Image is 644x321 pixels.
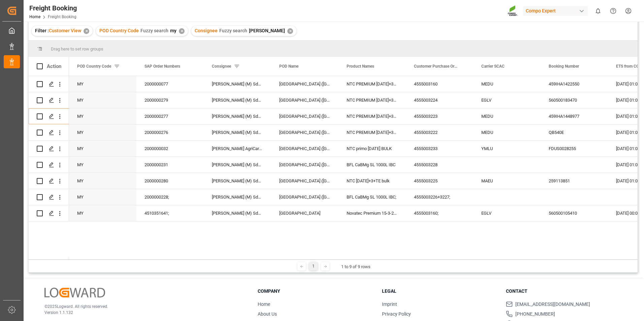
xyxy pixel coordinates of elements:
span: Customer Purchase Order Numbers [414,64,459,69]
div: MEDU [473,108,541,124]
div: Press SPACE to select this row. [29,141,69,157]
button: show 0 new notifications [590,3,606,19]
h3: Company [258,288,374,295]
div: [GEOGRAPHIC_DATA] ([GEOGRAPHIC_DATA]) [271,108,339,124]
span: POD Name [279,64,298,69]
div: MEDU [473,76,541,92]
div: NTC PREMIUM [DATE]+3+TE BULK [339,92,406,108]
div: [GEOGRAPHIC_DATA] ([GEOGRAPHIC_DATA]) [271,76,339,92]
h3: Legal [382,288,498,295]
div: NTC PREMIUM [DATE]+3+TE BULK [339,124,406,140]
div: 2000000231 [136,157,204,173]
a: Home [258,301,270,307]
div: 4555003224 [406,92,473,108]
div: Press SPACE to select this row. [29,173,69,189]
div: [GEOGRAPHIC_DATA] [271,205,339,221]
span: my [170,28,176,33]
img: Screenshot%202023-09-29%20at%2010.02.21.png_1712312052.png [508,5,518,17]
div: 259113851 [541,173,608,189]
h3: Contact [506,288,622,295]
span: Drag here to set row groups [51,46,103,51]
span: Customer View [49,28,81,33]
div: 4555003160; [406,205,473,221]
span: Carrier SCAC [481,64,505,69]
div: Press SPACE to select this row. [29,189,69,205]
p: © 2025 Logward. All rights reserved. [44,304,241,310]
span: SAP Order Numbers [144,64,180,69]
div: 2000000277 [136,108,204,124]
div: [PERSON_NAME] AgriCare Vietnam, Co., Ltd.,, [GEOGRAPHIC_DATA], [204,141,271,156]
div: 2000000032 [136,141,204,156]
div: Press SPACE to select this row. [29,157,69,173]
div: EGLV [473,92,541,108]
span: [EMAIL_ADDRESS][DOMAIN_NAME] [515,301,590,308]
div: Press SPACE to select this row. [29,76,69,92]
div: Freight Booking [29,3,77,13]
div: MY [69,205,136,221]
a: Home [29,14,40,19]
div: MY [69,189,136,205]
span: Product Names [347,64,374,69]
a: Privacy Policy [382,311,411,317]
div: EGLV [473,205,541,221]
a: About Us [258,311,277,317]
div: [GEOGRAPHIC_DATA] ([GEOGRAPHIC_DATA]) [271,124,339,140]
div: [PERSON_NAME] (M) Sdn Bhd, [STREET_ADDRESS] [204,92,271,108]
span: Fuzzy search [140,28,168,33]
div: MY [69,124,136,140]
div: 4555003222 [406,124,473,140]
div: 4555003223 [406,108,473,124]
div: 4555003225 [406,173,473,189]
div: ✕ [179,28,185,34]
div: NTC PREMIUM [DATE]+3+TE BULK [339,108,406,124]
div: FDUS0028255 [541,141,608,156]
div: [GEOGRAPHIC_DATA] ([GEOGRAPHIC_DATA]) [271,189,339,205]
div: MEDU [473,124,541,140]
div: YMLU [473,141,541,156]
a: Imprint [382,301,397,307]
div: [PERSON_NAME] (M) Sdn Bhd, [STREET_ADDRESS] [204,157,271,173]
div: 2000000280 [136,173,204,189]
div: MY [69,76,136,92]
div: [GEOGRAPHIC_DATA] ([GEOGRAPHIC_DATA]) [271,92,339,108]
div: 459IHA1422550 [541,76,608,92]
div: QB540E [541,124,608,140]
div: Press SPACE to select this row. [29,124,69,141]
div: MY [69,92,136,108]
div: [PERSON_NAME] (M) Sdn Bhd, [STREET_ADDRESS] [204,76,271,92]
div: [PERSON_NAME] (M) Sdn Bhd, [STREET_ADDRESS] [204,124,271,140]
div: 2000000228; [136,189,204,205]
div: [PERSON_NAME] (M) Sdn Bhd [204,205,271,221]
span: POD Country Code [77,64,111,69]
div: NTC primo [DATE] BULK [339,141,406,156]
div: 2000000279 [136,92,204,108]
div: Novatec Premium 15-3-20-2+10S+TE - BULK-; [339,205,406,221]
div: ✕ [287,28,293,34]
span: [PHONE_NUMBER] [515,311,555,318]
div: [PERSON_NAME] (M) Sdn Bhd, [STREET_ADDRESS] [204,108,271,124]
div: 560500183470 [541,92,608,108]
div: MY [69,157,136,173]
div: MY [69,141,136,156]
span: POD Country Code [99,28,139,33]
button: Help Center [606,3,621,19]
div: 4555003228 [406,157,473,173]
span: Consignee [195,28,218,33]
div: 4555003160 [406,76,473,92]
div: [GEOGRAPHIC_DATA] ([GEOGRAPHIC_DATA]) [271,157,339,173]
button: Compo Expert [523,4,590,17]
div: MY [69,173,136,189]
div: ✕ [84,28,89,34]
div: MAEU [473,173,541,189]
span: Filter : [35,28,49,33]
span: [PERSON_NAME] [249,28,285,33]
div: 4555003226+3227; [406,189,473,205]
div: 4555003233 [406,141,473,156]
div: 4510351641; [136,205,204,221]
div: Action [47,63,61,69]
div: [PERSON_NAME] (M) Sdn Bhd, [STREET_ADDRESS] [204,189,271,205]
div: 1 to 9 of 9 rows [341,263,371,270]
span: Fuzzy search [219,28,247,33]
div: NTC [DATE]+3+TE bulk [339,173,406,189]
